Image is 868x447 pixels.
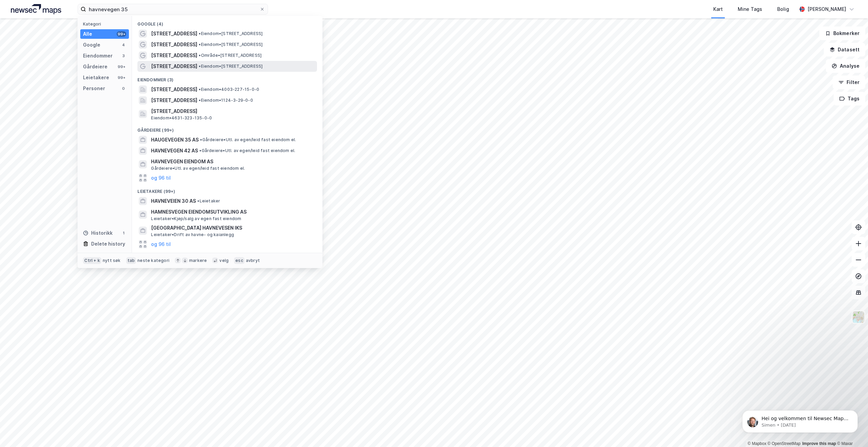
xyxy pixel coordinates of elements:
[151,85,197,94] span: [STREET_ADDRESS]
[852,311,865,324] img: Z
[151,136,199,144] span: HAUGEVEGEN 35 AS
[197,198,220,204] span: Leietaker
[199,64,263,69] span: Eiendom • [STREET_ADDRESS]
[713,5,723,13] div: Kart
[83,84,105,93] div: Personer
[132,122,322,134] div: Gårdeiere (99+)
[777,5,789,13] div: Bolig
[137,258,169,263] div: neste kategori
[91,240,125,248] div: Delete history
[738,5,762,13] div: Mine Tags
[199,148,295,153] span: Gårdeiere • Utl. av egen/leid fast eiendom el.
[83,41,100,49] div: Google
[748,441,766,446] a: Mapbox
[132,183,322,196] div: Leietakere (99+)
[117,31,126,37] div: 99+
[807,5,846,13] div: [PERSON_NAME]
[151,40,197,49] span: [STREET_ADDRESS]
[83,30,92,38] div: Alle
[132,16,322,28] div: Google (4)
[151,158,314,166] span: HAVNEVEGEN EIENDOM AS
[219,258,229,263] div: velg
[199,31,201,36] span: •
[83,229,113,237] div: Historikk
[199,42,201,47] span: •
[151,62,197,70] span: [STREET_ADDRESS]
[189,258,207,263] div: markere
[826,59,865,73] button: Analyse
[151,232,234,237] span: Leietaker • Drift av havne- og kaianlegg
[199,42,263,47] span: Eiendom • [STREET_ADDRESS]
[819,27,865,40] button: Bokmerker
[132,250,322,262] div: Historikk (1)
[199,31,263,36] span: Eiendom • [STREET_ADDRESS]
[121,86,126,91] div: 0
[199,98,253,103] span: Eiendom • 1124-3-29-0-0
[199,53,201,58] span: •
[121,230,126,236] div: 1
[83,257,101,264] div: Ctrl + k
[151,197,196,205] span: HAVNEVEIEN 30 AS
[83,73,109,82] div: Leietakere
[234,257,245,264] div: esc
[151,107,314,115] span: [STREET_ADDRESS]
[151,51,197,60] span: [STREET_ADDRESS]
[126,257,136,264] div: tab
[117,75,126,80] div: 99+
[117,64,126,69] div: 99+
[151,147,198,155] span: HAVNEVEGEN 42 AS
[199,148,201,153] span: •
[83,21,129,27] div: Kategori
[151,30,197,38] span: [STREET_ADDRESS]
[197,198,199,203] span: •
[802,441,836,446] a: Improve this map
[151,115,212,121] span: Eiendom • 4631-323-135-0-0
[199,87,259,92] span: Eiendom • 4003-227-15-0-0
[151,240,171,248] button: og 96 til
[132,72,322,84] div: Eiendommer (3)
[121,53,126,59] div: 3
[151,224,314,232] span: [GEOGRAPHIC_DATA] HAVNEVESEN IKS
[151,166,245,171] span: Gårdeiere • Utl. av egen/leid fast eiendom el.
[246,258,260,263] div: avbryt
[768,441,801,446] a: OpenStreetMap
[11,4,61,14] img: logo.a4113a55bc3d86da70a041830d287a7e.svg
[86,4,260,14] input: Søk på adresse, matrikkel, gårdeiere, leietakere eller personer
[151,96,197,104] span: [STREET_ADDRESS]
[199,53,262,58] span: Område • [STREET_ADDRESS]
[824,43,865,56] button: Datasett
[199,87,201,92] span: •
[151,208,314,216] span: HAMNESVEGEN EIENDOMSUTVIKLING AS
[732,396,868,444] iframe: Intercom notifications message
[121,42,126,48] div: 4
[83,63,107,71] div: Gårdeiere
[151,174,171,182] button: og 96 til
[83,52,113,60] div: Eiendommer
[833,76,865,89] button: Filter
[151,216,241,221] span: Leietaker • Kjøp/salg av egen fast eiendom
[103,258,121,263] div: nytt søk
[834,92,865,105] button: Tags
[200,137,202,142] span: •
[200,137,296,143] span: Gårdeiere • Utl. av egen/leid fast eiendom el.
[199,98,201,103] span: •
[199,64,201,69] span: •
